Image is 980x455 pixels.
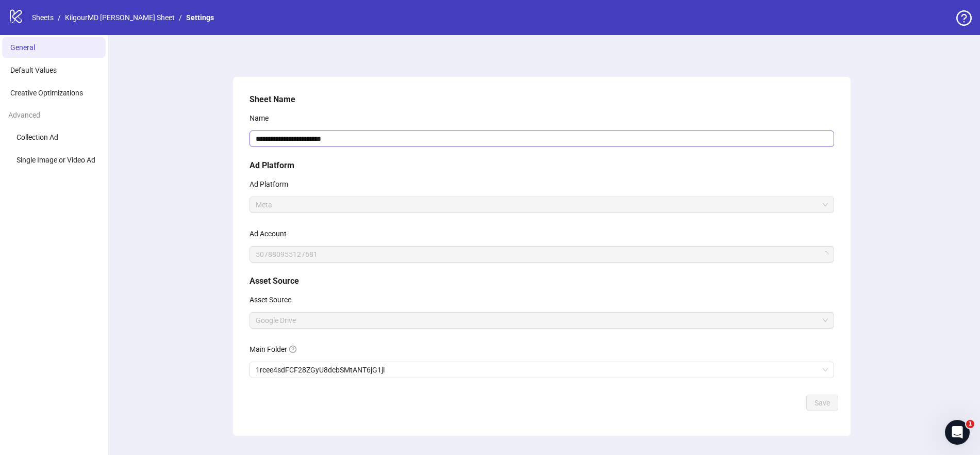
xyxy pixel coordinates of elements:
span: Creative Optimizations [10,89,83,97]
h5: Asset Source [250,275,834,287]
iframe: Intercom live chat [945,420,970,445]
span: Collection Ad [16,133,58,141]
a: Settings [184,12,216,23]
label: Ad Platform [250,176,295,192]
label: Ad Account [250,225,293,242]
input: Name [250,131,834,147]
li: / [179,12,182,23]
span: loading [822,251,828,257]
span: 507880955127681 [256,247,828,262]
span: Default Values [10,66,57,74]
span: question-circle [289,346,296,353]
span: question-circle [956,10,972,26]
span: 1rcee4sdFCF28ZGyU8dcbSMtANT6jG1jl [256,362,828,378]
span: Single Image or Video Ad [16,156,95,164]
span: 1 [966,420,974,428]
label: Name [250,110,275,126]
a: KilgourMD [PERSON_NAME] Sheet [63,12,177,23]
button: Save [806,395,838,411]
label: Main Folder [250,341,303,358]
span: Meta [256,197,828,213]
h5: Ad Platform [250,159,834,172]
span: General [10,43,35,52]
span: Google Drive [256,313,828,328]
li: / [58,12,61,23]
a: Sheets [30,12,56,23]
label: Asset Source [250,291,298,308]
h5: Sheet Name [250,93,834,106]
